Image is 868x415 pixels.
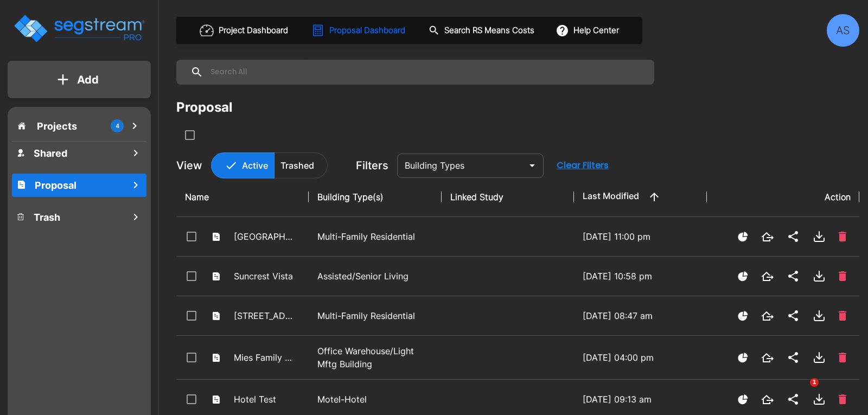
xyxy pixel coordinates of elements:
[234,270,293,283] p: Suncrest Vista
[317,230,432,243] p: Multi-Family Residential
[400,158,522,173] input: Building Types
[583,309,698,322] p: [DATE] 08:47 am
[8,64,151,95] button: Add
[37,119,77,133] p: Projects
[176,157,202,174] p: View
[195,18,294,42] button: Project Dashboard
[356,157,388,174] p: Filters
[116,122,119,131] p: 4
[34,210,60,225] h1: Trash
[317,344,432,371] p: Office Warehouse/Light Mftg Building
[782,305,804,327] button: Share
[834,307,851,325] button: Delete
[834,227,851,246] button: Delete
[808,388,830,410] button: Download
[274,152,328,178] button: Trashed
[574,177,706,217] th: Last Modified
[733,307,752,325] button: Show Proposal Tiers
[34,146,67,161] h1: Shared
[733,267,752,286] button: Show Proposal Tiers
[827,14,859,47] div: AS
[707,177,859,217] th: Action
[733,390,752,409] button: Show Proposal Tiers
[782,347,804,368] button: Share
[583,351,698,364] p: [DATE] 04:00 pm
[234,230,293,243] p: [GEOGRAPHIC_DATA] Apartments
[444,24,534,37] h1: Search RS Means Costs
[234,351,293,364] p: Mies Family Foods
[307,19,411,42] button: Proposal Dashboard
[317,270,432,283] p: Assisted/Senior Living
[782,226,804,247] button: Share
[219,24,288,37] h1: Project Dashboard
[757,267,778,285] button: Open New Tab
[788,378,814,404] iframe: Intercom live chat
[77,72,99,88] p: Add
[317,393,432,406] p: Motel-Hotel
[317,309,432,322] p: Multi-Family Residential
[309,177,441,217] th: Building Type(s)
[757,228,778,246] button: Open New Tab
[525,158,540,173] button: Open
[810,378,819,387] span: 1
[782,388,804,410] button: Share
[553,20,623,41] button: Help Center
[176,98,233,117] div: Proposal
[834,267,851,285] button: Delete
[203,60,649,85] input: Search All
[757,349,778,367] button: Open New Tab
[179,124,201,146] button: SelectAll
[424,20,540,41] button: Search RS Means Costs
[808,226,830,247] button: Download
[211,152,328,178] div: Platform
[583,270,698,283] p: [DATE] 10:58 pm
[234,309,293,322] p: [STREET_ADDRESS][PERSON_NAME]
[442,177,574,217] th: Linked Study
[234,393,293,406] p: Hotel Test
[733,348,752,367] button: Show Proposal Tiers
[757,307,778,325] button: Open New Tab
[782,265,804,287] button: Share
[583,393,698,406] p: [DATE] 09:13 am
[757,391,778,408] button: Open New Tab
[552,155,613,176] button: Clear Filters
[583,230,698,243] p: [DATE] 11:00 pm
[35,178,76,193] h1: Proposal
[808,347,830,368] button: Download
[808,265,830,287] button: Download
[242,159,268,172] p: Active
[834,390,851,408] button: Delete
[733,227,752,246] button: Show Proposal Tiers
[211,152,275,178] button: Active
[329,24,405,37] h1: Proposal Dashboard
[12,13,145,44] img: Logo
[280,159,314,172] p: Trashed
[808,305,830,327] button: Download
[185,190,300,203] div: Name
[834,348,851,367] button: Delete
